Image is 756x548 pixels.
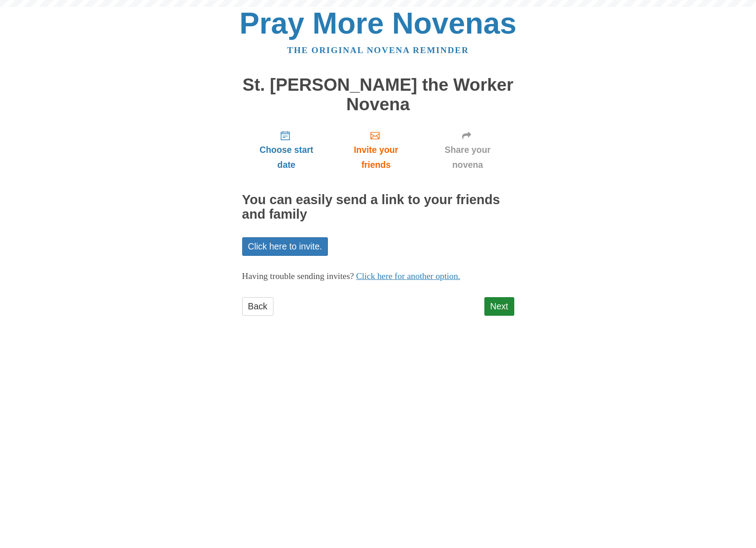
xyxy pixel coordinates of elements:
[242,271,354,281] span: Having trouble sending invites?
[430,142,505,172] span: Share your novena
[242,297,273,316] a: Back
[340,142,412,172] span: Invite your friends
[242,193,514,222] h2: You can easily send a link to your friends and family
[484,297,514,316] a: Next
[421,123,514,177] a: Share your novena
[356,271,460,281] a: Click here for another option.
[331,123,421,177] a: Invite your friends
[242,75,514,114] h1: St. [PERSON_NAME] the Worker Novena
[287,45,469,55] a: The original novena reminder
[242,123,331,177] a: Choose start date
[242,237,328,256] a: Click here to invite.
[239,6,517,40] a: Pray More Novenas
[251,142,322,172] span: Choose start date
